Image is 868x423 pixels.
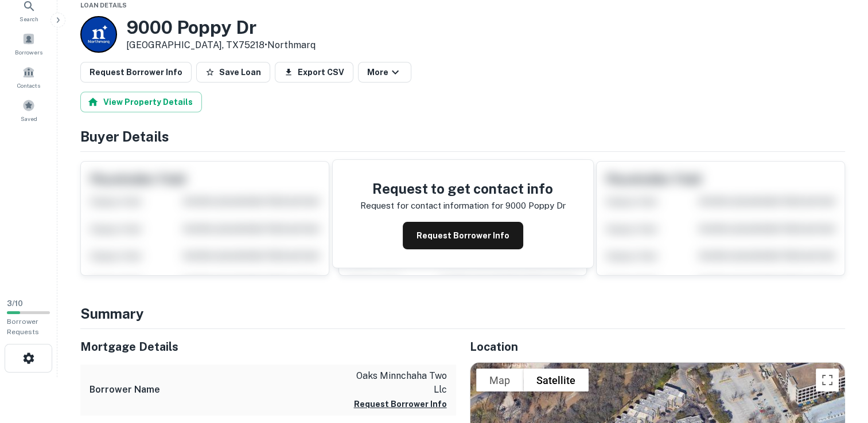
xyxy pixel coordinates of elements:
[476,369,523,391] button: Show street map
[17,81,40,90] span: Contacts
[354,397,447,411] button: Request Borrower Info
[7,299,23,308] span: 3 / 10
[403,222,523,249] button: Request Borrower Info
[344,369,447,397] p: oaks minnchaha two llc
[7,318,39,336] span: Borrower Requests
[360,199,503,213] p: Request for contact information for
[80,126,845,147] h4: Buyer Details
[523,369,589,391] button: Show satellite imagery
[80,62,192,83] button: Request Borrower Info
[196,62,270,83] button: Save Loan
[80,92,202,112] button: View Property Details
[80,2,127,9] span: Loan Details
[358,62,411,83] button: More
[80,303,845,324] h4: Summary
[20,14,38,23] span: Search
[15,48,42,57] span: Borrowers
[470,338,846,355] h5: Location
[360,178,566,199] h4: Request to get contact info
[3,61,54,92] a: Contacts
[505,199,566,213] p: 9000 poppy dr
[3,28,54,59] a: Borrowers
[811,331,868,386] iframe: Chat Widget
[3,95,54,126] a: Saved
[80,338,456,355] h5: Mortgage Details
[275,62,353,83] button: Export CSV
[89,383,160,397] h6: Borrower Name
[126,38,316,52] p: [GEOGRAPHIC_DATA], TX75218 •
[21,114,37,123] span: Saved
[267,40,316,50] a: Northmarq
[126,17,316,38] h3: 9000 Poppy Dr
